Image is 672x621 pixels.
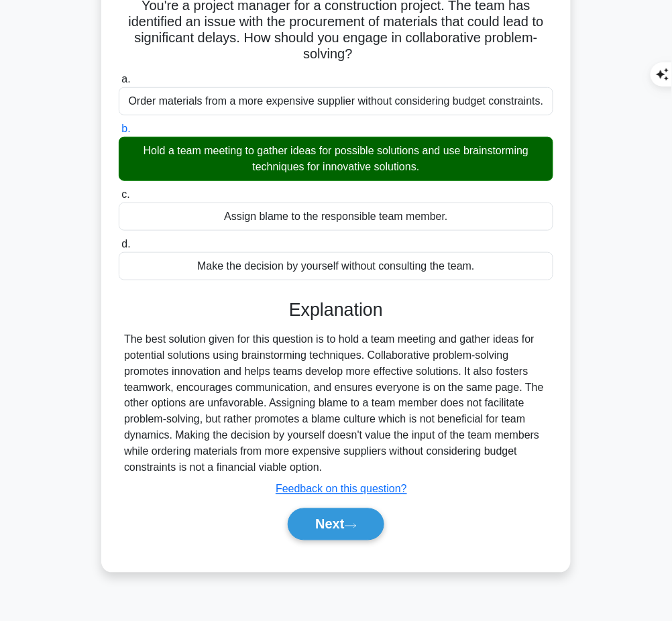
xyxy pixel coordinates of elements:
[127,299,545,321] h3: Explanation
[124,331,548,476] div: The best solution given for this question is to hold a team meeting and gather ideas for potentia...
[119,87,553,115] div: Order materials from a more expensive supplier without considering budget constraints.
[121,238,130,249] span: d.
[119,203,553,231] div: Assign blame to the responsible team member.
[119,252,553,280] div: Make the decision by yourself without consulting the team.
[276,484,407,495] a: Feedback on this question?
[119,137,553,181] div: Hold a team meeting to gather ideas for possible solutions and use brainstorming techniques for i...
[121,123,130,134] span: b.
[121,73,130,84] span: a.
[288,508,384,541] button: Next
[121,188,129,200] span: c.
